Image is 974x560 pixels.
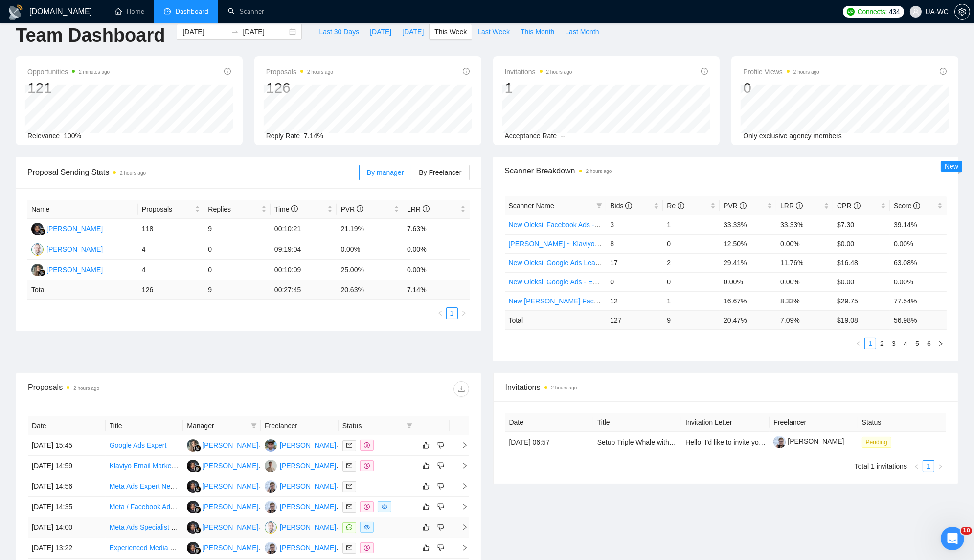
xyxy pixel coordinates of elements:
[423,441,430,449] span: like
[940,68,947,75] span: info-circle
[202,440,258,451] div: [PERSON_NAME]
[265,501,277,513] img: IG
[402,26,424,37] span: [DATE]
[46,264,103,275] div: [PERSON_NAME]
[961,527,972,535] span: 10
[367,169,404,176] span: By manager
[31,243,44,256] img: OC
[865,338,876,349] a: 1
[194,547,201,554] img: gigradar-bm.png
[458,307,470,319] button: right
[28,416,106,435] th: Date
[663,234,720,253] td: 0
[291,205,298,212] span: info-circle
[586,169,612,174] time: 2 hours ago
[461,310,467,316] span: right
[776,253,833,272] td: 11.76%
[271,239,337,260] td: 09:19:04
[265,482,336,490] a: IG[PERSON_NAME]
[900,338,911,349] li: 4
[833,234,890,253] td: $0.00
[509,297,797,305] a: New [PERSON_NAME] Facebook Ads Leads - [GEOGRAPHIC_DATA]|[GEOGRAPHIC_DATA]
[346,463,352,469] span: mail
[509,202,554,210] span: Scanner Name
[346,545,352,551] span: mail
[407,205,430,213] span: LRR
[435,439,447,451] button: dislike
[280,460,336,471] div: [PERSON_NAME]
[342,420,403,431] span: Status
[304,132,323,140] span: 7.14%
[663,310,720,329] td: 9
[346,442,352,448] span: mail
[435,501,447,513] button: dislike
[911,338,923,349] li: 5
[509,221,606,229] a: New Oleksii Facebook Ads - EU
[187,542,199,554] img: AZ
[434,26,467,37] span: This Week
[138,280,204,300] td: 126
[280,481,336,492] div: [PERSON_NAME]
[773,437,844,445] a: [PERSON_NAME]
[773,436,786,448] img: c1AccpU0r5eTAMyEJsuISipwjq7qb2Kar6-KqnmSvKGuvk5qEoKhuKfg-uT9402ECS
[560,24,604,40] button: Last Month
[266,132,300,140] span: Reply Rate
[505,413,593,432] th: Date
[606,253,663,272] td: 17
[900,338,911,349] a: 4
[187,441,258,449] a: LK[PERSON_NAME]
[420,501,432,513] button: like
[894,202,920,210] span: Score
[743,79,819,97] div: 0
[565,26,599,37] span: Last Month
[340,205,363,213] span: PVR
[265,480,277,493] img: IG
[164,8,171,15] span: dashboard
[202,481,258,492] div: [PERSON_NAME]
[187,461,258,469] a: AZ[PERSON_NAME]
[941,527,964,550] iframe: Intercom live chat
[701,68,708,75] span: info-circle
[176,7,208,16] span: Dashboard
[912,8,919,15] span: user
[423,544,430,552] span: like
[681,413,770,432] th: Invitation Letter
[924,338,934,349] a: 6
[678,202,684,209] span: info-circle
[110,482,271,490] a: Meta Ads Expert Needed for Campaign Management
[833,215,890,234] td: $7.30
[606,291,663,310] td: 12
[472,24,515,40] button: Last Week
[28,435,106,456] td: [DATE] 15:45
[110,503,232,511] a: Meta / Facebook Ads Creative Strategist
[420,480,432,492] button: like
[743,66,819,78] span: Profile Views
[110,441,167,449] a: Google Ads Expert
[935,338,947,349] li: Next Page
[437,310,443,316] span: left
[914,464,920,470] span: left
[27,280,138,300] td: Total
[853,338,864,349] li: Previous Page
[265,461,336,469] a: AP[PERSON_NAME]
[280,501,336,512] div: [PERSON_NAME]
[194,527,201,534] img: gigradar-bm.png
[403,219,470,239] td: 7.63%
[251,423,257,429] span: filter
[505,310,607,329] td: Total
[720,291,776,310] td: 16.67%
[862,438,895,446] a: Pending
[337,219,403,239] td: 21.19%
[120,171,146,176] time: 2 hours ago
[446,307,458,319] li: 1
[890,272,947,291] td: 0.00%
[606,272,663,291] td: 0
[923,461,934,472] a: 1
[593,413,681,432] th: Title
[346,483,352,489] span: mail
[833,291,890,310] td: $29.75
[606,310,663,329] td: 127
[663,272,720,291] td: 0
[423,503,430,511] span: like
[265,523,336,531] a: OC[PERSON_NAME]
